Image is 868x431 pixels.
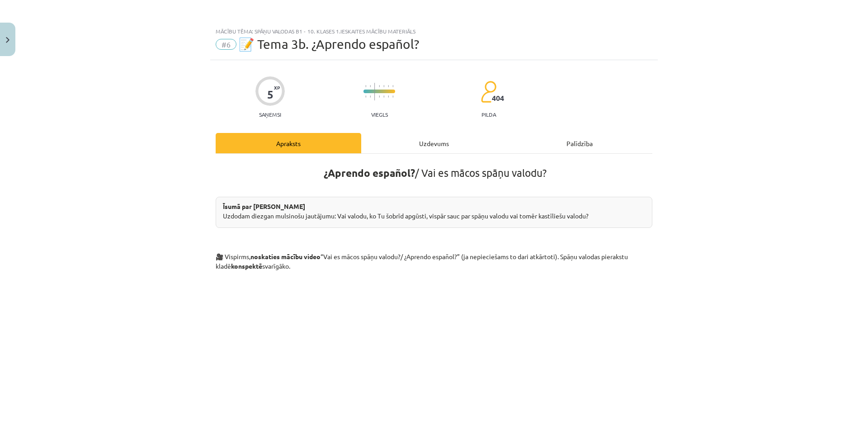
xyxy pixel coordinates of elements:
[324,166,415,180] strong: ¿Aprendo español?
[216,197,652,228] div: Uzdodam diezgan mulsinošu jautājumu: Vai valodu, ko Tu šobrīd apgūsti, vispār sauc par spāņu valo...
[361,133,507,153] div: Uzdevums
[481,81,496,103] img: students-c634bb4e5e11cddfef0936a35e636f08e4e9abd3cc4e673bd6f9a4125e45ecb1.svg
[383,85,384,87] img: icon-short-line-57e1e144782c952c97e751825c79c345078a6d821885a25fce030b3d8c18986b.svg
[392,85,393,87] img: icon-short-line-57e1e144782c952c97e751825c79c345078a6d821885a25fce030b3d8c18986b.svg
[492,94,504,102] span: 404
[216,162,652,179] h1: / Vai es mācos spāņu valodu?
[6,37,9,43] img: icon-close-lesson-0947bae3869378f0d4975bcd49f059093ad1ed9edebbc8119c70593378902aed.svg
[231,262,262,270] strong: konspektē
[481,111,496,118] p: pilda
[379,85,380,87] img: icon-short-line-57e1e144782c952c97e751825c79c345078a6d821885a25fce030b3d8c18986b.svg
[507,133,652,153] div: Palīdzība
[216,39,236,50] span: #6
[383,95,384,98] img: icon-short-line-57e1e144782c952c97e751825c79c345078a6d821885a25fce030b3d8c18986b.svg
[365,85,366,87] img: icon-short-line-57e1e144782c952c97e751825c79c345078a6d821885a25fce030b3d8c18986b.svg
[216,247,652,271] p: 🎥 Vispirms, “Vai es mācos spāņu valodu?/ ¿Aprendo español?” (ja nepieciešams to dari atkārtoti). ...
[216,133,361,153] div: Apraksts
[216,28,652,34] div: Mācību tēma: Spāņu valodas b1 - 10. klases 1.ieskaites mācību materiāls
[250,252,321,260] strong: noskaties mācību video
[370,85,371,87] img: icon-short-line-57e1e144782c952c97e751825c79c345078a6d821885a25fce030b3d8c18986b.svg
[371,111,388,118] p: Viegls
[379,95,380,98] img: icon-short-line-57e1e144782c952c97e751825c79c345078a6d821885a25fce030b3d8c18986b.svg
[365,95,366,98] img: icon-short-line-57e1e144782c952c97e751825c79c345078a6d821885a25fce030b3d8c18986b.svg
[374,83,375,100] img: icon-long-line-d9ea69661e0d244f92f715978eff75569469978d946b2353a9bb055b3ed8787d.svg
[255,111,285,118] p: Saņemsi
[239,37,419,52] span: 📝 Tema 3b. ¿Aprendo español?
[388,95,389,98] img: icon-short-line-57e1e144782c952c97e751825c79c345078a6d821885a25fce030b3d8c18986b.svg
[274,85,280,90] span: XP
[388,85,389,87] img: icon-short-line-57e1e144782c952c97e751825c79c345078a6d821885a25fce030b3d8c18986b.svg
[267,88,274,101] div: 5
[370,95,371,98] img: icon-short-line-57e1e144782c952c97e751825c79c345078a6d821885a25fce030b3d8c18986b.svg
[392,95,393,98] img: icon-short-line-57e1e144782c952c97e751825c79c345078a6d821885a25fce030b3d8c18986b.svg
[223,202,305,210] strong: Īsumā par [PERSON_NAME]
